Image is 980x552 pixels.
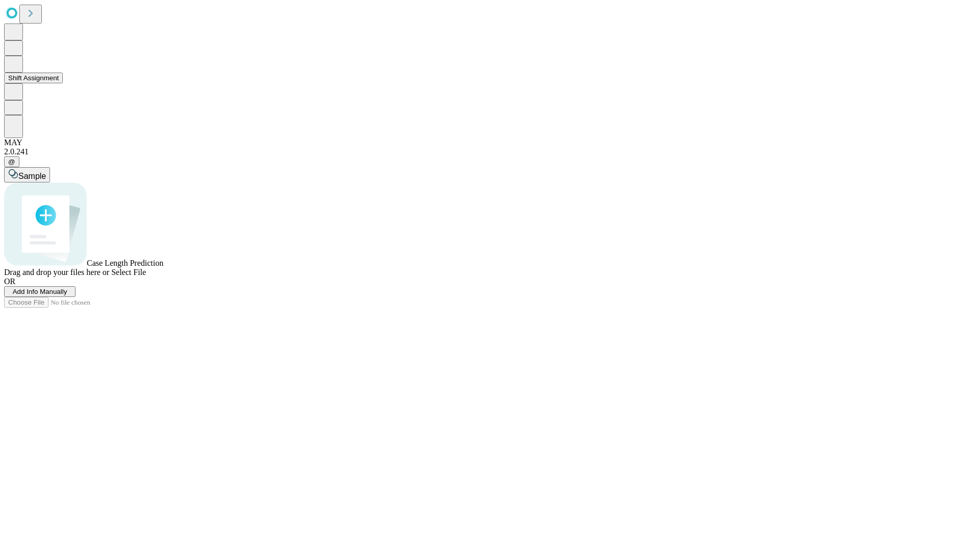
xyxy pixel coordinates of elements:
[4,167,50,182] button: Sample
[4,138,976,147] div: MAY
[4,286,76,297] button: Add Info Manually
[111,268,146,277] span: Select File
[4,147,976,156] div: 2.0.241
[4,156,19,167] button: @
[4,73,63,83] button: Shift Assignment
[18,172,46,180] span: Sample
[87,259,163,267] span: Case Length Prediction
[4,277,15,286] span: OR
[13,288,67,295] span: Add Info Manually
[8,158,15,166] span: @
[4,268,109,277] span: Drag and drop your files here or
